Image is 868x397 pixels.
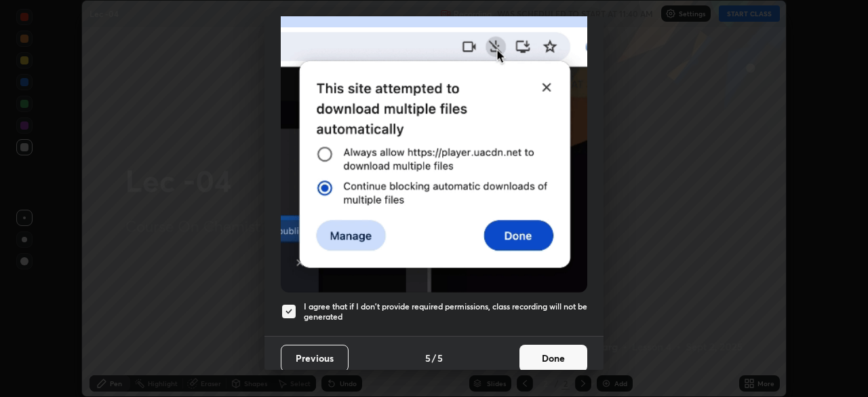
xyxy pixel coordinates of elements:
button: Previous [281,345,349,372]
h4: / [432,351,436,365]
h4: 5 [437,351,443,365]
h5: I agree that if I don't provide required permissions, class recording will not be generated [304,301,587,322]
button: Done [519,345,587,372]
h4: 5 [425,351,431,365]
